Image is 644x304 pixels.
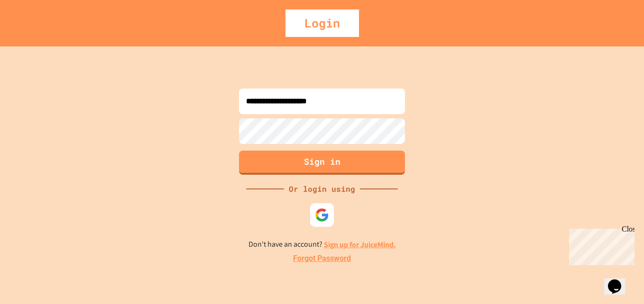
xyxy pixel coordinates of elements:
p: Don't have an account? [248,239,396,250]
a: Forgot Password [293,253,351,264]
div: Login [285,9,359,37]
img: google-icon.svg [315,208,329,222]
div: Or login using [284,183,360,195]
button: Sign in [239,151,405,175]
iframe: chat widget [565,225,635,265]
div: Chat with us now!Close [4,4,65,60]
a: Sign up for JuiceMind. [324,240,396,250]
iframe: chat widget [604,266,635,295]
